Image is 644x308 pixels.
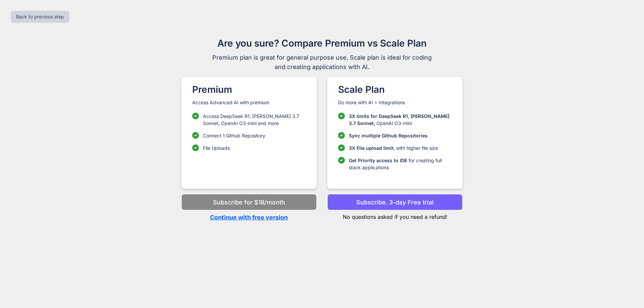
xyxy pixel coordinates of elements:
[213,198,285,207] p: Subscribe for $18/month
[338,157,345,164] img: checklist
[209,53,435,72] span: Premium plan is great for general purpose use, Scale plan is ideal for coding and creating applic...
[338,82,452,97] h1: Scale Plan
[349,113,449,126] span: 3X limits for DeepSeek R1, [PERSON_NAME] 3.7 Sonnet,
[327,194,463,210] button: Subscribe. 3-day Free trial
[327,210,463,221] p: No questions asked if you need a refund!
[203,144,230,151] p: File Uploads
[11,11,69,23] button: Back to previous step
[192,82,306,97] h1: Premium
[203,113,306,127] p: Access DeepSeek R1, [PERSON_NAME] 3.7 Sonnet, OpenAI O3-mini and more
[181,194,317,210] button: Subscribe for $18/month
[349,158,407,163] span: Get Priority access to IDE
[349,132,428,139] p: Sync multiple Github Repositories
[192,113,199,119] img: checklist
[349,145,393,151] span: 3X File upload limit
[338,132,345,139] img: checklist
[338,99,452,106] p: Do more with AI + Integrations
[192,144,199,151] img: checklist
[338,144,345,151] img: checklist
[192,99,306,106] p: Access Advanced AI with premium
[349,157,452,171] p: for creating full stack applications
[338,113,345,119] img: checklist
[349,113,452,127] p: OpenAI O3-mini
[203,132,265,139] p: Connect 1 Github Repository
[349,144,438,151] p: , with higher file size
[181,213,317,222] p: Continue with free version
[356,198,434,207] p: Subscribe. 3-day Free trial
[209,36,435,50] h1: Are you sure? Compare Premium vs Scale Plan
[192,132,199,139] img: checklist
